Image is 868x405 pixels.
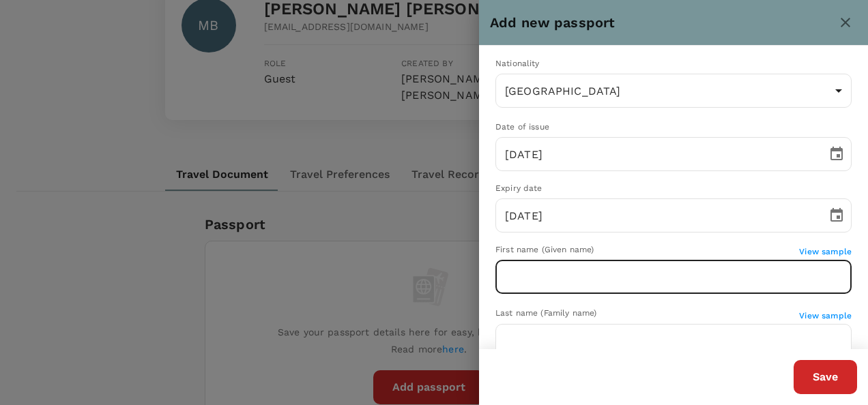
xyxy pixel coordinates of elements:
span: View sample [799,247,852,256]
div: Date of issue [495,121,852,134]
button: close [834,11,857,34]
button: Choose date, selected date is Apr 8, 2022 [823,140,850,168]
div: [GEOGRAPHIC_DATA] [495,74,852,108]
div: Expiry date [495,182,852,196]
h6: Add new passport [490,12,834,33]
input: DD/MM/YYYY [495,137,818,171]
div: Nationality [495,57,852,71]
span: View sample [799,311,852,320]
div: Last name (Family name) [495,307,799,320]
div: First name (Given name) [495,243,799,257]
button: Choose date, selected date is Aug 18, 2027 [823,202,850,229]
input: DD/MM/YYYY [495,198,818,232]
button: Save [794,360,857,394]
